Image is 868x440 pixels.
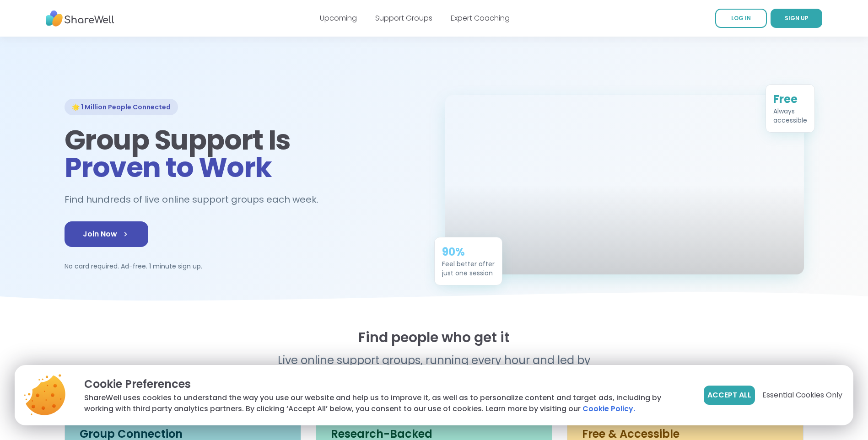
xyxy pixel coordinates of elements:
[65,126,423,181] h1: Group Support Is
[715,9,767,28] a: LOG IN
[731,14,751,22] span: LOG IN
[707,390,751,401] span: Accept All
[442,245,495,259] div: 90%
[375,13,432,23] a: Support Groups
[442,259,495,278] div: Feel better after just one session
[582,403,635,414] a: Cookie Policy.
[785,14,809,22] span: SIGN UP
[320,13,357,23] a: Upcoming
[65,192,328,207] h2: Find hundreds of live online support groups each week.
[762,390,842,401] span: Essential Cookies Only
[65,329,804,346] h2: Find people who get it
[46,6,114,31] img: ShareWell Nav Logo
[259,353,610,382] p: Live online support groups, running every hour and led by real people.
[771,9,822,28] a: SIGN UP
[84,392,689,414] p: ShareWell uses cookies to understand the way you use our website and help us to improve it, as we...
[65,148,272,187] span: Proven to Work
[773,92,807,107] div: Free
[84,376,689,392] p: Cookie Preferences
[83,229,130,240] span: Join Now
[65,262,423,271] p: No card required. Ad-free. 1 minute sign up.
[65,221,148,247] a: Join Now
[704,386,755,405] button: Accept All
[773,107,807,125] div: Always accessible
[451,13,510,23] a: Expert Coaching
[65,99,178,115] div: 🌟 1 Million People Connected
